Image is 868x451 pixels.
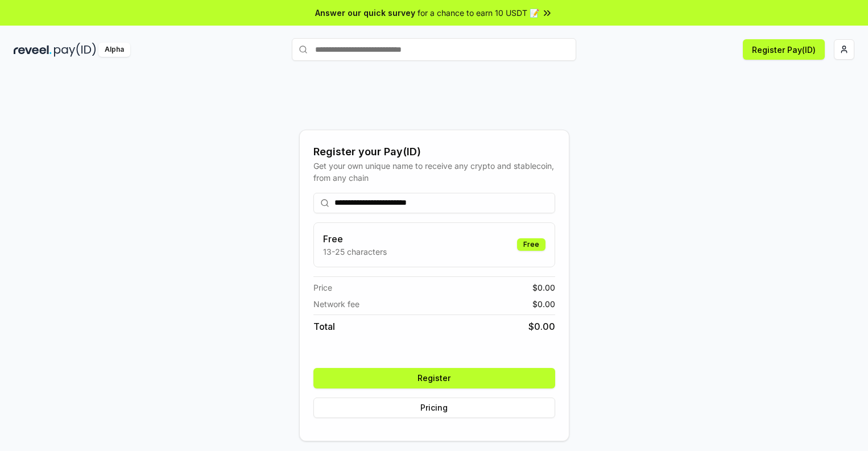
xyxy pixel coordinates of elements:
[532,282,555,293] span: $ 0.00
[315,7,415,19] span: Answer our quick survey
[313,282,332,293] span: Price
[323,246,387,258] p: 13-25 characters
[14,43,52,57] img: reveel_dark
[743,39,825,60] button: Register Pay(ID)
[418,7,539,19] span: for a chance to earn 10 USDT 📝
[313,298,359,310] span: Network fee
[323,232,387,246] h3: Free
[54,43,96,57] img: pay_id
[313,368,555,388] button: Register
[532,298,555,310] span: $ 0.00
[528,320,555,333] span: $ 0.00
[517,238,545,251] div: Free
[313,320,335,333] span: Total
[313,398,555,418] button: Pricing
[313,144,555,160] div: Register your Pay(ID)
[313,160,555,184] div: Get your own unique name to receive any crypto and stablecoin, from any chain
[98,43,130,57] div: Alpha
